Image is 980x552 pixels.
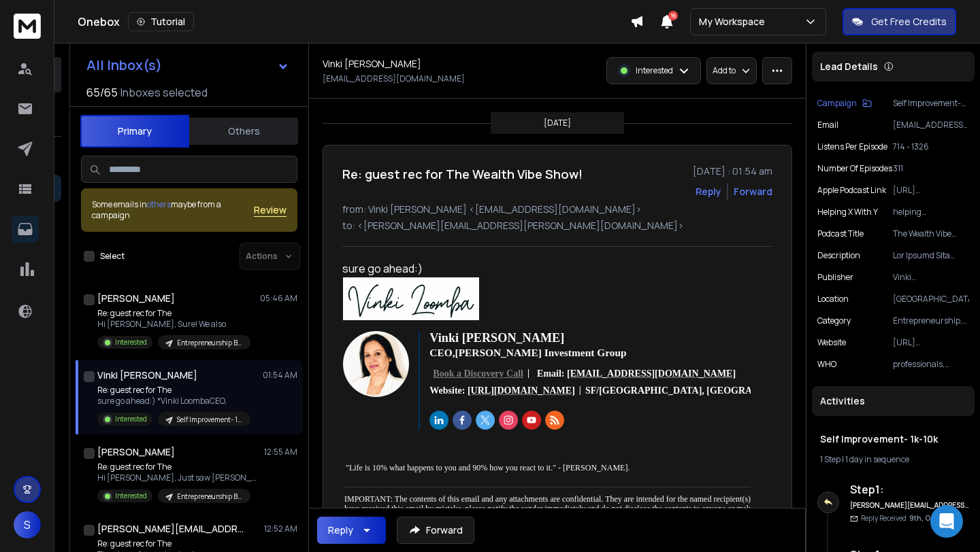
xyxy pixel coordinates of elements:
p: Description [817,250,860,261]
p: [DATE] [544,118,571,128]
img: signoff.gif [343,277,479,320]
p: IMPORTANT: The contents of this email and any attachments are confidential. They are intended for... [344,487,804,523]
p: professionals, entrepreneurs, and seekers [893,359,969,370]
p: Hi [PERSON_NAME], Just saw [PERSON_NAME] [97,472,261,483]
button: Others [189,116,298,146]
b: [EMAIL_ADDRESS][DOMAIN_NAME] [567,368,736,379]
div: Activities [812,386,975,416]
p: to: <[PERSON_NAME][EMAIL_ADDRESS][PERSON_NAME][DOMAIN_NAME]> [342,219,772,232]
button: Campaign [817,98,872,109]
p: location [817,294,849,305]
p: [URL][DOMAIN_NAME] [893,337,969,348]
h1: [PERSON_NAME] [97,445,175,459]
p: Lead Details [820,60,878,73]
p: Entrepreneurship Batch #18 [177,338,242,348]
p: Lor Ipsumd Sita Cons! Adip Elit sed Doeiusmod te Incidi Utlabor et Dol Magnaa Enim Admi, venia qu... [893,250,969,261]
p: Email [817,120,838,131]
button: All Inbox(s) [76,52,300,79]
p: Campaign [817,98,857,109]
p: Category [817,315,851,326]
span: 9th, Oct [909,513,937,523]
a: [URL][DOMAIN_NAME] [468,385,575,396]
div: Onebox [78,12,630,31]
button: Review [254,203,287,217]
p: Entrepreneurship,Business,Education,Self-Improvement [893,315,969,326]
p: Apple Podcast Link [817,185,886,196]
button: Reply [696,185,721,199]
button: S [14,511,41,538]
p: sure go ahead:) *Vinki LoombaCEO, [97,396,250,407]
p: The Wealth Vibe Show! [893,228,969,239]
span: 1 day in sequence [845,453,909,465]
div: sure go ahead:) [342,260,740,277]
p: helping professionals, entrepreneurs, and seekers with wealth, energy, and mindset [893,207,969,218]
h1: [PERSON_NAME][EMAIL_ADDRESS][DOMAIN_NAME] [97,522,247,536]
p: [URL][DOMAIN_NAME] [893,185,969,196]
p: 311 [893,163,969,174]
button: Tutorial [128,12,194,31]
div: Reply [328,523,353,537]
p: 714 - 1326 [893,141,969,152]
p: 12:55 AM [264,447,297,458]
p: Hi [PERSON_NAME], Sure! We also [97,319,250,330]
img: background.png [499,411,518,430]
p: Interested [636,65,673,76]
p: My Workspace [699,15,770,29]
p: [GEOGRAPHIC_DATA] [893,294,969,305]
img: background.png [429,411,448,430]
h6: [PERSON_NAME][EMAIL_ADDRESS][PERSON_NAME][DOMAIN_NAME] [850,500,969,511]
div: | [820,454,966,465]
button: Reply [317,517,386,544]
p: Interested [115,491,147,501]
p: Re: guest rec for The [97,538,250,549]
p: WHO [817,359,836,370]
span: 16 [668,11,678,20]
p: Re: guest rec for The [97,308,250,319]
p: [EMAIL_ADDRESS][DOMAIN_NAME] [323,73,465,84]
p: Helping X with Y [817,207,878,218]
p: Self Improvement- 1k-10k [893,98,969,109]
p: 01:54 AM [263,370,297,381]
h3: Inboxes selected [120,84,208,101]
div: "Life is 10% what happens to you and 90% how you react to it." - [PERSON_NAME]. [344,462,804,476]
img: background.png [522,411,541,430]
img: background.png [545,411,564,430]
h1: Re: guest rec for The Wealth Vibe Show! [342,165,583,184]
div: Open Intercom Messenger [930,505,963,538]
p: Interested [115,337,147,347]
div: Some emails in maybe from a campaign [92,199,254,221]
img: background.png [453,411,472,430]
span: 1 Step [820,453,840,465]
b: | [579,385,581,395]
img: background.png [476,411,495,430]
button: Get Free Credits [843,8,956,35]
font: Website: [429,385,465,396]
p: 12:52 AM [264,523,297,534]
p: Publisher [817,272,853,283]
label: Select [100,251,125,262]
p: Re: guest rec for The [97,462,261,472]
p: 05:46 AM [260,293,297,304]
p: Reply Received [861,513,937,523]
p: website [817,337,846,348]
h1: Self Improvement- 1k-10k [820,432,966,446]
a: Book a Discovery Call [433,368,523,379]
span: [PERSON_NAME] Investment Group [455,347,627,358]
font: Email: [537,368,564,379]
p: Listens per Episode [817,141,887,152]
h6: Step 1 : [850,481,969,498]
h1: Vinki [PERSON_NAME] [97,368,197,382]
p: Self Improvement- 1k-10k [177,415,242,425]
p: from: Vinki [PERSON_NAME] <[EMAIL_ADDRESS][DOMAIN_NAME]> [342,203,772,216]
h1: [PERSON_NAME] [97,292,175,305]
p: Podcast Title [817,228,864,239]
h1: All Inbox(s) [86,58,162,72]
p: Vinki [PERSON_NAME] [893,272,969,283]
img: logo.gif [343,331,409,397]
span: Vinki [PERSON_NAME] [429,331,564,345]
p: Re: guest rec for The [97,385,250,396]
